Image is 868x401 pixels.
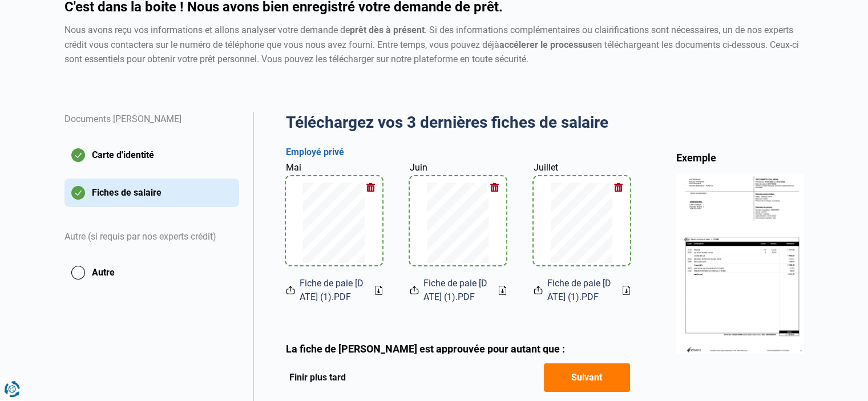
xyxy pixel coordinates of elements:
[286,370,349,385] button: Finir plus tard
[623,286,630,295] a: Download
[64,23,804,67] div: Nous avons reçu vos informations et allons analyser votre demande de . Si des informations complé...
[544,363,630,392] button: Suivant
[300,277,366,304] span: Fiche de paie [DATE] (1).PDF
[547,277,613,304] span: Fiche de paie [DATE] (1).PDF
[499,286,506,295] a: Download
[64,216,239,258] div: Autre (si requis par nos experts crédit)
[423,277,490,304] span: Fiche de paie [DATE] (1).PDF
[350,25,425,35] strong: prêt dès à présent
[64,258,239,287] button: Autre
[534,161,558,175] label: Juillet
[64,179,239,207] button: Fiches de salaire
[286,161,301,175] label: Mai
[410,161,427,175] label: Juin
[64,141,239,169] button: Carte d'identité
[64,112,239,141] div: Documents [PERSON_NAME]
[676,173,804,354] img: income
[375,286,382,295] a: Download
[286,147,630,159] h3: Employé privé
[286,112,630,133] h2: Téléchargez vos 3 dernières fiches de salaire
[499,39,592,50] strong: accélerer le processus
[676,151,804,164] div: Exemple
[286,343,630,355] div: La fiche de [PERSON_NAME] est approuvée pour autant que :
